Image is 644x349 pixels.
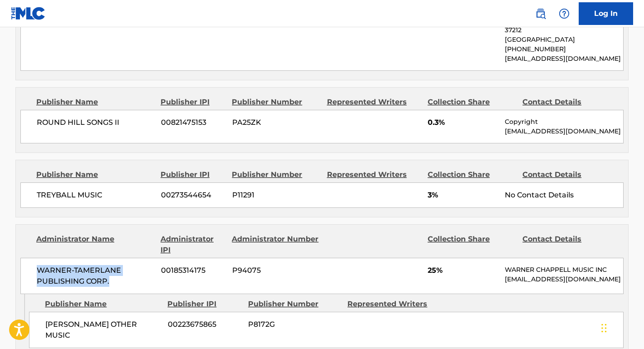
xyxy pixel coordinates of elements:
[232,265,320,276] span: P94075
[428,265,498,276] span: 25%
[428,190,498,201] span: 3%
[559,8,570,19] img: help
[161,265,225,276] span: 00185314175
[45,299,161,310] div: Publisher Name
[579,2,633,25] a: Log In
[232,169,320,180] div: Publisher Number
[505,35,623,44] p: [GEOGRAPHIC_DATA]
[161,169,225,180] div: Publisher IPI
[232,97,320,108] div: Publisher Number
[535,8,546,19] img: search
[161,117,225,128] span: 00821475153
[36,97,154,108] div: Publisher Name
[45,319,161,341] span: [PERSON_NAME] OTHER MUSIC
[232,117,320,128] span: PA25ZK
[327,169,421,180] div: Represented Writers
[505,117,623,127] p: Copyright
[505,54,623,64] p: [EMAIL_ADDRESS][DOMAIN_NAME]
[505,44,623,54] p: [PHONE_NUMBER]
[167,299,241,310] div: Publisher IPI
[599,305,644,349] iframe: Chat Widget
[522,234,610,256] div: Contact Details
[347,299,440,310] div: Represented Writers
[161,97,225,108] div: Publisher IPI
[36,234,154,256] div: Administrator Name
[232,234,320,256] div: Administrator Number
[428,169,516,180] div: Collection Share
[161,190,225,201] span: 00273544654
[36,169,154,180] div: Publisher Name
[168,319,241,330] span: 00223675865
[532,5,550,23] a: Public Search
[428,97,516,108] div: Collection Share
[428,234,516,256] div: Collection Share
[505,275,623,284] p: [EMAIL_ADDRESS][DOMAIN_NAME]
[11,7,46,20] img: MLC Logo
[37,117,154,128] span: ROUND HILL SONGS II
[522,169,610,180] div: Contact Details
[428,117,498,128] span: 0.3%
[248,319,341,330] span: P8172G
[522,97,610,108] div: Contact Details
[248,299,341,310] div: Publisher Number
[37,265,154,287] span: WARNER-TAMERLANE PUBLISHING CORP.
[505,265,623,275] p: WARNER CHAPPELL MUSIC INC
[599,305,644,349] div: Widget de chat
[161,234,225,256] div: Administrator IPI
[555,5,573,23] div: Help
[505,190,623,201] div: No Contact Details
[601,315,607,342] div: Glisser
[327,97,421,108] div: Represented Writers
[232,190,320,201] span: P11291
[37,190,154,201] span: TREYBALL MUSIC
[505,127,623,136] p: [EMAIL_ADDRESS][DOMAIN_NAME]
